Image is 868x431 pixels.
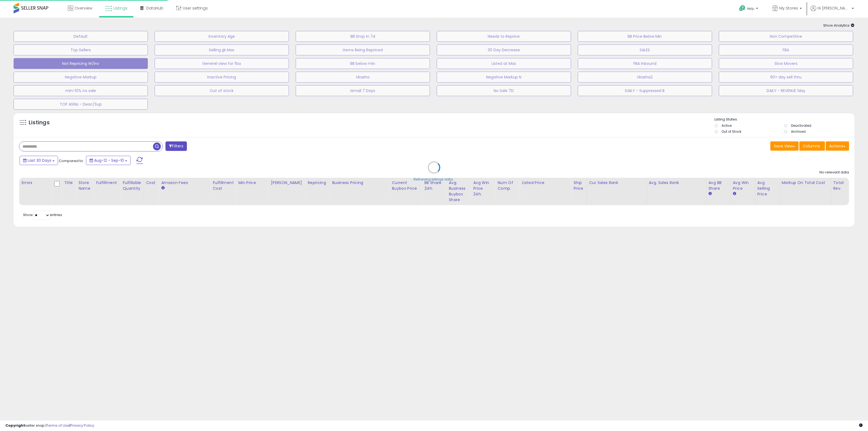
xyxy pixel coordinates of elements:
button: Listed at Max [437,58,571,69]
button: 30 Day Decrease [437,45,571,55]
button: min>10% no sale [14,85,148,96]
button: BB Price Below Min [578,31,712,42]
button: Ismail 7 Days [296,85,430,96]
button: Needs to Reprice [437,31,571,42]
button: Default [14,31,148,42]
button: Slow Movers [719,58,853,69]
span: DataHub [146,5,163,11]
span: Hi [PERSON_NAME] [818,5,850,11]
span: Help [747,6,754,11]
button: 90+ day sell thru [719,72,853,83]
button: FBA [719,45,853,55]
button: FBA Inbound [578,58,712,69]
button: Negative Markup [14,72,148,83]
button: BB below min [296,58,430,69]
button: TOP ASINs - Deac/Sup [14,99,148,110]
a: Help [735,1,764,18]
button: Ukasha2 [578,72,712,83]
button: Selling @ Max [155,45,289,55]
button: Negative Markup N [437,72,571,83]
button: No Sale 7D [437,85,571,96]
span: Listings [113,5,127,11]
span: Overview [75,5,92,11]
button: Not Repricing W/Inv [14,58,148,69]
i: Get Help [739,5,746,12]
button: DAILY - Suppressed B [578,85,712,96]
button: Items Being Repriced [296,45,430,55]
button: Out of stock [155,85,289,96]
button: Generel view for fba [155,58,289,69]
button: Top Sellers [14,45,148,55]
a: Hi [PERSON_NAME] [810,5,854,18]
span: Show Analytics [823,23,854,28]
button: BB Drop in 7d [296,31,430,42]
div: Retrieving listings data.. [414,177,454,182]
button: DAILY - REVENUE 1day [719,85,853,96]
span: My Stores [779,5,798,11]
button: SALES [578,45,712,55]
button: Inventory Age [155,31,289,42]
button: Ukasha [296,72,430,83]
button: Non Competitive [719,31,853,42]
button: Inactive Pricing [155,72,289,83]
